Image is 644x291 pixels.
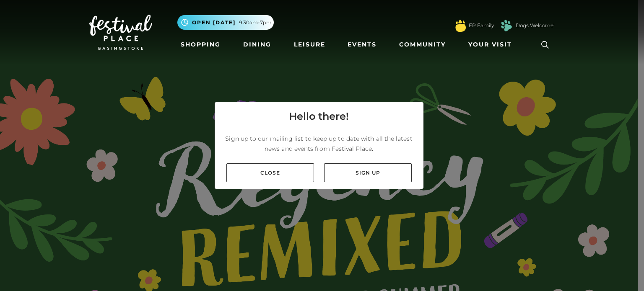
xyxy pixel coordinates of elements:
a: Your Visit [465,37,519,52]
a: Dining [240,37,275,52]
span: Your Visit [468,40,512,49]
a: Community [396,37,449,52]
span: 9.30am-7pm [239,19,272,26]
a: Events [344,37,380,52]
button: Open [DATE] 9.30am-7pm [177,15,274,30]
a: Close [226,163,314,182]
p: Sign up to our mailing list to keep up to date with all the latest news and events from Festival ... [221,134,417,154]
span: Open [DATE] [192,19,236,26]
a: Sign up [324,163,412,182]
h4: Hello there! [289,109,349,124]
img: Festival Place Logo [89,15,152,50]
a: Leisure [291,37,329,52]
a: FP Family [469,22,494,29]
a: Shopping [177,37,224,52]
a: Dogs Welcome! [516,22,555,29]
